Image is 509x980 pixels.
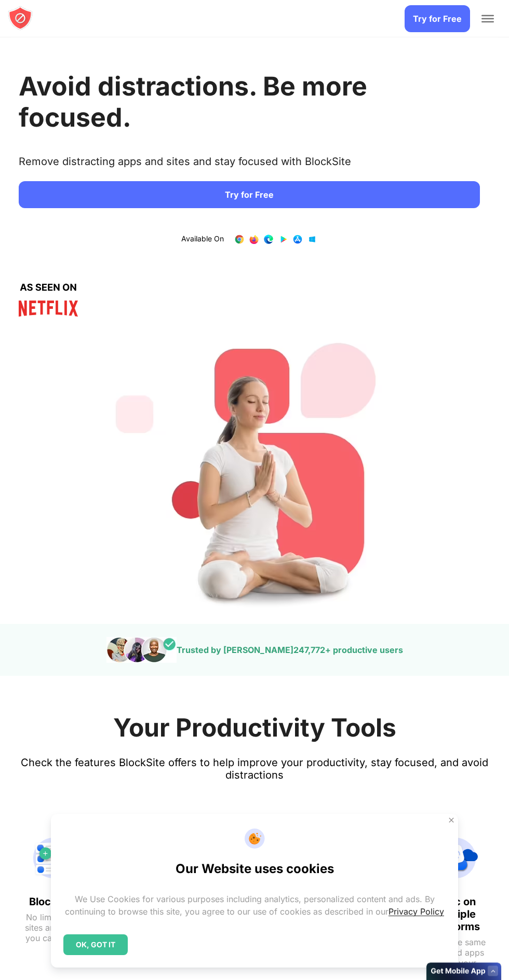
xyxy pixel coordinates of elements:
[181,234,224,244] text: Available On
[19,71,480,133] h1: Avoid distractions. Be more focused.
[63,934,128,955] div: OK, GOT IT
[113,712,396,743] h2: Your Productivity Tools
[177,645,403,655] text: Trusted by [PERSON_NAME] + productive users
[8,6,33,31] img: blocksite logo
[405,5,470,32] a: Try for Free
[176,861,334,876] h2: Our Website uses cookies
[106,637,177,663] img: pepole images
[19,155,351,176] text: Remove distracting apps and sites and stay focused with BlockSite
[481,15,494,22] button: Toggle Menu
[20,895,87,908] text: Block List
[445,813,458,827] button: Close
[63,893,446,918] p: We Use Cookies for various purposes including analytics, personalized content and ads. By continu...
[19,181,480,208] a: Try for Free
[8,6,33,32] a: blocksite logo
[20,912,87,943] text: No limit to the sites and apps you can block
[17,756,492,781] text: Check the features BlockSite offers to help improve your productivity, stay focused, and avoid di...
[447,816,456,824] img: Close
[293,645,325,655] span: 247,772
[389,906,444,917] a: Privacy Policy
